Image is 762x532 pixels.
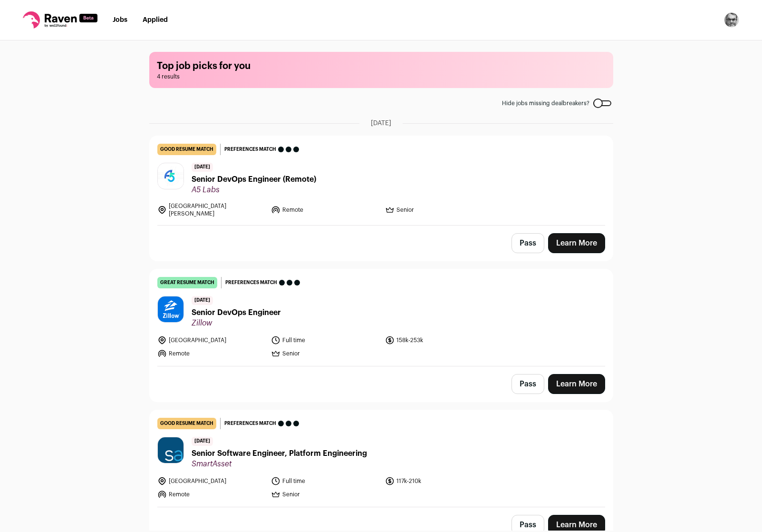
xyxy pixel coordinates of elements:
[192,163,213,172] span: [DATE]
[724,12,739,28] button: Open dropdown
[548,374,605,394] a: Learn More
[724,12,739,28] img: 18393578-medium_jpg
[271,202,379,217] li: Remote
[385,335,493,345] li: 158k-253k
[150,410,613,507] a: good resume match Preferences match [DATE] Senior Software Engineer, Platform Engineering SmartAs...
[385,476,493,486] li: 117k-210k
[143,17,168,23] a: Applied
[224,419,276,428] span: Preferences match
[157,59,606,73] h1: Top job picks for you
[192,448,367,459] span: Senior Software Engineer, Platform Engineering
[511,233,544,253] button: Pass
[157,277,217,288] div: great resume match
[224,145,276,154] span: Preferences match
[113,17,127,23] a: Jobs
[157,476,266,486] li: [GEOGRAPHIC_DATA]
[192,318,281,328] span: Zillow
[271,349,379,358] li: Senior
[157,144,216,155] div: good resume match
[385,202,493,217] li: Senior
[192,459,367,469] span: SmartAsset
[157,418,216,429] div: good resume match
[192,307,281,318] span: Senior DevOps Engineer
[157,202,266,217] li: [GEOGRAPHIC_DATA][PERSON_NAME]
[271,490,379,499] li: Senior
[157,349,266,358] li: Remote
[225,278,277,287] span: Preferences match
[157,335,266,345] li: [GEOGRAPHIC_DATA]
[150,136,613,225] a: good resume match Preferences match [DATE] Senior DevOps Engineer (Remote) A5 Labs [GEOGRAPHIC_DA...
[511,374,544,394] button: Pass
[271,335,379,345] li: Full time
[192,296,213,305] span: [DATE]
[150,269,613,366] a: great resume match Preferences match [DATE] Senior DevOps Engineer Zillow [GEOGRAPHIC_DATA] Full ...
[271,476,379,486] li: Full time
[192,437,213,446] span: [DATE]
[158,296,183,322] img: 4d33969dce05a69320534eacca21d1cf2f04c89b58bdb273c217ad27269e3c1e.jpg
[371,118,391,128] span: [DATE]
[192,174,316,185] span: Senior DevOps Engineer (Remote)
[192,185,316,195] span: A5 Labs
[158,437,183,463] img: 55b7a365455c8fb8caba19a799cafb2483867b676fb64d51fd44d607193e4758.jpg
[502,99,589,107] span: Hide jobs missing dealbreakers?
[157,490,266,499] li: Remote
[157,73,606,80] span: 4 results
[158,166,183,187] img: b4c5a3d3862055a53bfa1704c2ec0aa896ddcc9cc4b1d2f1a7afc493c180e110.jpg
[548,233,605,253] a: Learn More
